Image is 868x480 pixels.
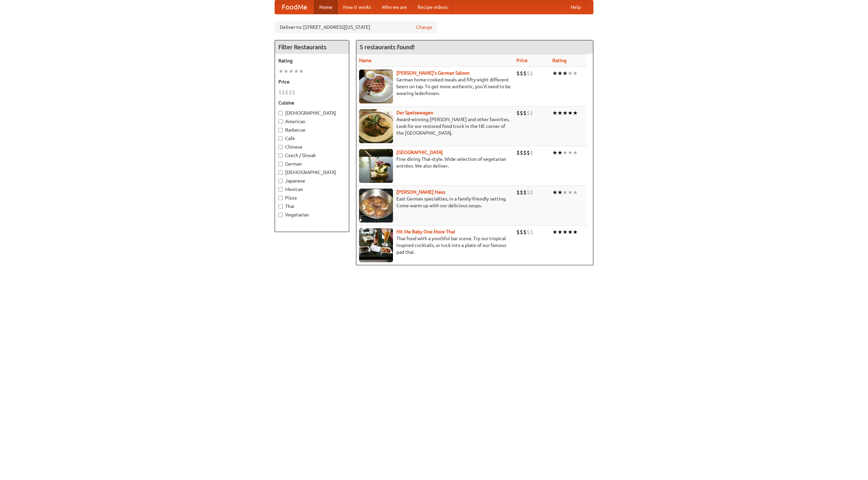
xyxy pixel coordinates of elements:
li: ★ [557,109,563,117]
p: Fine dining Thai-style. Wide selection of vegetarian entrées. We also deliver. [359,156,511,169]
li: $ [520,189,523,196]
a: Home [314,0,338,14]
li: ★ [299,68,304,75]
img: satay.jpg [359,149,393,183]
li: ★ [552,109,557,117]
li: $ [527,109,530,117]
li: ★ [552,228,557,236]
li: $ [282,89,285,96]
input: Japanese [278,179,283,183]
li: $ [527,189,530,196]
h5: Price [278,78,346,85]
li: $ [527,149,530,156]
li: $ [278,89,282,96]
input: [DEMOGRAPHIC_DATA] [278,111,283,115]
li: ★ [563,149,568,156]
a: Hit Me Baby One More Thai [396,229,455,234]
h5: Cuisine [278,99,346,106]
img: kohlhaus.jpg [359,189,393,223]
li: ★ [294,68,299,75]
a: Change [416,24,432,31]
li: $ [527,70,530,77]
li: ★ [563,70,568,77]
input: German [278,162,283,166]
input: Barbecue [278,128,283,132]
li: ★ [557,149,563,156]
li: $ [523,149,527,156]
h5: Rating [278,57,346,64]
img: esthers.jpg [359,70,393,103]
a: FoodMe [275,0,314,14]
label: Pizza [278,194,346,201]
li: $ [292,89,295,96]
li: $ [523,189,527,196]
input: [DEMOGRAPHIC_DATA] [278,170,283,175]
li: $ [289,89,292,96]
a: Name [359,58,372,63]
p: Thai food with a youthful bar scene. Try our tropical inspired cocktails, or tuck into a plate of... [359,235,511,255]
li: ★ [563,109,568,117]
a: Rating [552,58,567,63]
input: Thai [278,204,283,209]
label: Chinese [278,143,346,150]
label: Czech / Slovak [278,152,346,159]
li: $ [530,228,533,236]
label: Cafe [278,135,346,142]
a: [GEOGRAPHIC_DATA] [396,150,443,155]
p: East German specialties, in a family-friendly setting. Come warm up with our delicious soups. [359,195,511,209]
label: Barbecue [278,127,346,133]
li: $ [530,149,533,156]
li: ★ [557,70,563,77]
input: Czech / Slovak [278,153,283,158]
li: $ [520,149,523,156]
input: Cafe [278,136,283,141]
p: German home-cooked meals and fifty-eight different beers on tap. To get more authentic, you'd nee... [359,76,511,97]
li: $ [516,109,520,117]
li: $ [523,70,527,77]
li: ★ [557,228,563,236]
li: ★ [568,149,573,156]
label: Thai [278,203,346,210]
li: ★ [573,189,578,196]
li: ★ [289,68,294,75]
li: ★ [283,68,289,75]
img: babythai.jpg [359,228,393,262]
a: Price [516,58,528,63]
a: Help [565,0,586,14]
input: Chinese [278,145,283,149]
p: Award-winning [PERSON_NAME] and other favorites. Look for our restored food truck in the NE corne... [359,116,511,136]
li: ★ [557,189,563,196]
label: American [278,118,346,125]
input: American [278,119,283,124]
li: ★ [552,189,557,196]
li: ★ [563,228,568,236]
input: Mexican [278,187,283,192]
li: $ [530,70,533,77]
a: Der Speisewagen [396,110,433,115]
input: Pizza [278,196,283,200]
li: ★ [573,70,578,77]
li: $ [516,70,520,77]
li: $ [516,189,520,196]
label: Vegetarian [278,211,346,218]
h4: Filter Restaurants [275,40,349,54]
a: [PERSON_NAME]'s German Saloon [396,70,470,76]
li: ★ [552,70,557,77]
a: Recipe videos [412,0,453,14]
li: $ [527,228,530,236]
li: ★ [573,109,578,117]
label: Japanese [278,177,346,184]
img: speisewagen.jpg [359,109,393,143]
li: ★ [573,228,578,236]
label: Mexican [278,186,346,193]
li: ★ [278,68,283,75]
li: $ [516,228,520,236]
li: $ [530,189,533,196]
li: $ [520,70,523,77]
li: $ [285,89,289,96]
input: Vegetarian [278,213,283,217]
li: $ [523,228,527,236]
li: $ [520,109,523,117]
